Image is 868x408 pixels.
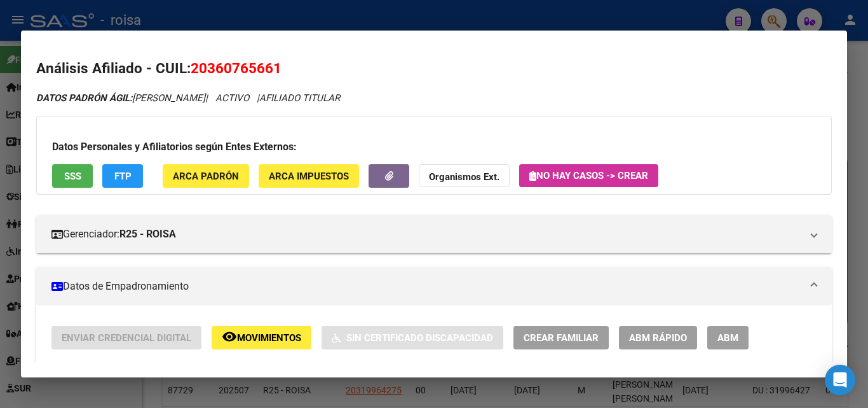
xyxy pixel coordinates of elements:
button: Organismos Ext. [419,164,510,188]
span: Crear Familiar [524,332,599,344]
mat-panel-title: Datos de Empadronamiento [51,279,801,294]
button: ARCA Impuestos [259,164,359,188]
button: ABM [707,326,749,349]
span: No hay casos -> Crear [529,170,648,181]
mat-expansion-panel-header: Datos de Empadronamiento [36,267,832,306]
button: ARCA Padrón [163,164,249,188]
h3: Datos Personales y Afiliatorios según Entes Externos: [52,139,816,155]
button: FTP [102,164,143,188]
mat-panel-title: Gerenciador: [51,227,801,242]
span: Sin Certificado Discapacidad [346,332,493,344]
span: Enviar Credencial Digital [62,332,191,344]
strong: Organismos Ext. [429,171,499,183]
strong: R25 - ROISA [119,227,176,242]
strong: DATOS PADRÓN ÁGIL: [36,92,132,104]
button: Enviar Credencial Digital [51,326,201,349]
button: Movimientos [212,326,311,349]
button: No hay casos -> Crear [519,164,658,187]
span: AFILIADO TITULAR [259,92,340,104]
mat-expansion-panel-header: Gerenciador:R25 - ROISA [36,215,832,253]
span: ARCA Impuestos [269,171,349,182]
i: | ACTIVO | [36,92,340,104]
button: Sin Certificado Discapacidad [322,326,503,349]
span: FTP [114,171,132,182]
span: Movimientos [237,332,301,344]
button: ABM Rápido [619,326,697,349]
button: Crear Familiar [513,326,609,349]
span: ABM [717,332,738,344]
h2: Análisis Afiliado - CUIL: [36,58,832,80]
div: Open Intercom Messenger [825,365,855,395]
span: 20360765661 [191,60,281,76]
button: SSS [52,164,93,188]
span: [PERSON_NAME] [36,92,205,104]
span: ABM Rápido [629,332,687,344]
span: SSS [64,171,81,182]
span: ARCA Padrón [173,171,239,182]
mat-icon: remove_red_eye [222,329,237,344]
